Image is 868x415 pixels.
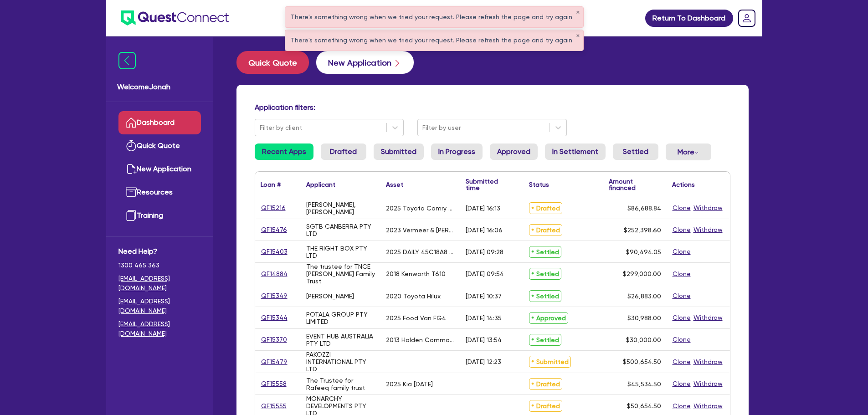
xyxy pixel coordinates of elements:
div: PAKOZZI INTERNATIONAL PTY LTD [306,351,375,373]
a: In Settlement [545,143,606,160]
div: Loan # [261,181,281,188]
a: [EMAIL_ADDRESS][DOMAIN_NAME] [118,297,201,316]
a: Dropdown toggle [735,6,759,30]
button: Withdraw [693,379,723,389]
a: Drafted [321,143,366,160]
span: $86,688.84 [627,205,661,212]
div: There's something wrong when we tried your request. Please refresh the page and try again [285,30,583,51]
a: Return To Dashboard [645,10,733,27]
a: Settled [613,143,658,160]
span: $252,398.60 [624,226,661,234]
div: EVENT HUB AUSTRALIA PTY LTD [306,333,375,347]
a: QF15476 [261,225,288,235]
div: Status [529,181,549,188]
a: In Progress [431,143,483,160]
div: The trustee for TNCE [PERSON_NAME] Family Trust [306,263,375,285]
div: Submitted time [466,178,510,191]
a: QF15370 [261,334,288,345]
button: ✕ [576,10,580,15]
h4: Application filters: [255,103,730,112]
span: Need Help? [118,246,201,257]
button: Withdraw [693,203,723,213]
a: QF15555 [261,401,287,411]
div: There's something wrong when we tried your request. Please refresh the page and try again [285,7,583,27]
button: Clone [672,246,691,257]
span: Welcome Jonah [117,82,202,92]
img: quest-connect-logo-blue [121,10,229,26]
button: Clone [672,269,691,279]
a: [EMAIL_ADDRESS][DOMAIN_NAME] [118,274,201,293]
a: Quick Quote [118,134,201,158]
button: Clone [672,379,691,389]
a: Recent Apps [255,143,313,160]
div: [DATE] 12:23 [466,358,501,365]
a: Submitted [374,143,424,160]
div: [PERSON_NAME], [PERSON_NAME] [306,201,375,215]
span: $45,534.50 [627,380,661,388]
a: New Application [118,158,201,181]
div: [DATE] 14:35 [466,314,502,322]
a: QF15479 [261,357,288,367]
span: $299,000.00 [623,270,661,277]
img: icon-menu-close [118,52,136,69]
span: $50,654.50 [627,402,661,410]
span: $30,988.00 [627,314,661,322]
div: Amount financed [609,178,661,191]
button: Clone [672,334,691,345]
span: $90,494.05 [626,248,661,256]
span: Settled [529,268,561,280]
a: QF15349 [261,291,288,301]
button: ✕ [576,34,580,38]
span: Submitted [529,356,571,368]
div: [PERSON_NAME] [306,292,354,300]
a: QF14884 [261,269,288,279]
button: Clone [672,401,691,411]
button: Withdraw [693,401,723,411]
button: Withdraw [693,357,723,367]
a: QF15403 [261,246,288,257]
div: 2025 DAILY 45C18A8 3.75M DUAL CAB [386,248,455,256]
span: Drafted [529,202,562,214]
span: $500,654.50 [623,358,661,365]
div: 2018 Kenworth T610 [386,270,446,277]
button: Clone [672,203,691,213]
div: Applicant [306,181,335,188]
a: QF15216 [261,203,286,213]
div: [DATE] 10:37 [466,292,502,300]
span: Drafted [529,224,562,236]
div: [DATE] 09:28 [466,248,503,256]
div: 2025 Toyota Camry Ascent Hybrid [386,205,455,212]
a: Approved [490,143,538,160]
div: The Trustee for Rafeeq family trust [306,377,375,391]
a: [EMAIL_ADDRESS][DOMAIN_NAME] [118,319,201,338]
span: $26,883.00 [627,292,661,300]
span: Settled [529,334,561,346]
div: Asset [386,181,403,188]
img: quick-quote [126,140,137,151]
div: Actions [672,181,695,188]
div: THE RIGHT BOX PTY LTD [306,245,375,259]
div: 2023 Vermeer & [PERSON_NAME] VSK70-500 & NQR87/80-190 [386,226,455,234]
div: 2013 Holden Commodore SS [386,336,455,343]
img: resources [126,187,137,198]
div: 2025 Kia [DATE] [386,380,433,388]
a: Resources [118,181,201,204]
img: training [126,210,137,221]
a: QF15558 [261,379,287,389]
img: new-application [126,164,137,174]
div: POTALA GROUP PTY LIMITED [306,311,375,325]
a: QF15344 [261,313,288,323]
a: Dashboard [118,111,201,134]
div: [DATE] 16:13 [466,205,500,212]
span: Settled [529,290,561,302]
div: 2020 Toyota Hilux [386,292,441,300]
span: Settled [529,246,561,258]
a: Quick Quote [236,51,316,74]
button: Clone [672,313,691,323]
button: Quick Quote [236,51,309,74]
button: Dropdown toggle [666,143,711,160]
div: 2025 Food Van FG4 [386,314,446,322]
button: Withdraw [693,225,723,235]
div: [DATE] 09:54 [466,270,504,277]
button: Clone [672,291,691,301]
